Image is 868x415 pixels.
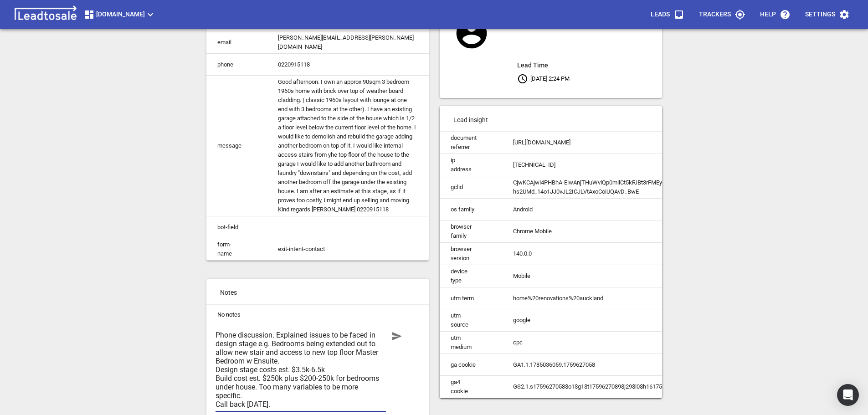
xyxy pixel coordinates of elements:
td: message [206,76,267,216]
td: utm source [440,309,502,332]
td: bot-field [206,216,267,238]
p: Settings [805,10,835,19]
td: os family [440,199,502,220]
td: CjwKCAjwi4PHBhA-EiwAnjTHuWvlQp0milCt5kFJBt3rFMEyrWu-hs2UMd_14o1JJ0vJL2ICJLVtAxoCoiUQAvD_BwE [502,176,689,199]
p: Trackers [699,10,731,19]
td: cpc [502,332,689,354]
li: No notes [206,305,429,325]
span: [DOMAIN_NAME] [84,9,156,20]
div: Open Intercom Messenger [837,384,859,406]
td: ga4 cookie [440,376,502,398]
td: Android [502,199,689,220]
td: [TECHNICAL_ID] [502,154,689,176]
td: device type [440,265,502,287]
td: browser version [440,243,502,265]
td: GS2.1.s1759627058$o1$g1$t1759627089$j29$l0$h1617505993 [502,376,689,398]
p: Lead insight [440,106,662,132]
aside: Lead Time [517,60,662,71]
td: Good afternoon. I own an approx 90sqm 3 bedroom 1960s home with brick over top of weather board c... [267,76,429,216]
p: Notes [206,279,429,304]
svg: Your local time [517,73,528,84]
td: home%20renovations%20auckland [502,287,689,309]
td: [PERSON_NAME][EMAIL_ADDRESS][PERSON_NAME][DOMAIN_NAME] [267,31,429,54]
textarea: Phone discussion. Explained issues to be faced in design stage e.g. Bedrooms being extended out t... [216,331,386,409]
td: phone [206,54,267,76]
td: email [206,31,267,54]
td: ip address [440,154,502,176]
td: exit-intent-contact [267,238,429,261]
td: utm term [440,287,502,309]
td: ga cookie [440,354,502,376]
td: GA1.1.1785036059.1759627058 [502,354,689,376]
td: Mobile [502,265,689,287]
button: [DOMAIN_NAME] [80,5,159,24]
p: Help [760,10,776,19]
td: 140.0.0 [502,243,689,265]
td: 0220915118 [267,54,429,76]
td: document referrer [440,132,502,154]
td: form-name [206,238,267,261]
td: [URL][DOMAIN_NAME] [502,132,689,154]
td: gclid [440,176,502,199]
td: google [502,309,689,332]
p: [PERSON_NAME][EMAIL_ADDRESS][PERSON_NAME][DOMAIN_NAME] [DATE] 2:24 PM [517,12,662,87]
img: logo [11,5,80,24]
td: utm medium [440,332,502,354]
p: Leads [651,10,670,19]
td: browser family [440,220,502,243]
td: Chrome Mobile [502,220,689,243]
